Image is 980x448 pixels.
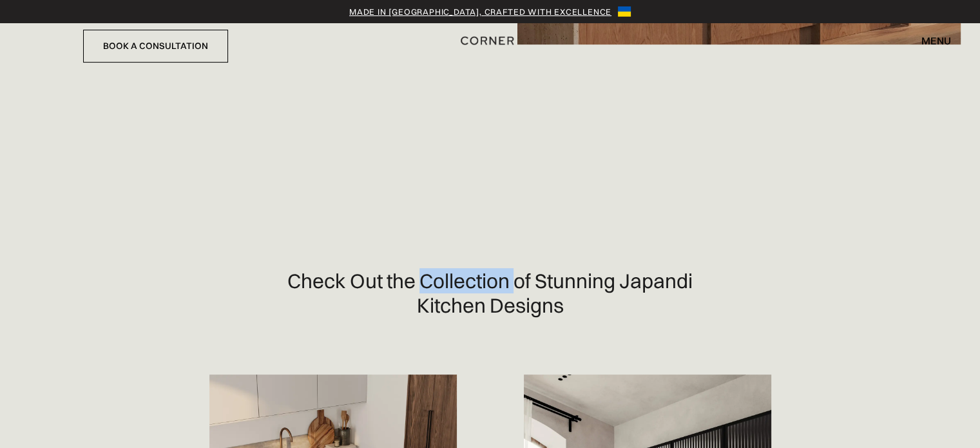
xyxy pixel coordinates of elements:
[921,35,951,46] div: menu
[349,5,611,18] a: Made in [GEOGRAPHIC_DATA], crafted with excellence
[456,32,523,49] a: home
[908,30,951,52] div: menu
[282,166,699,318] h2: Check Out the Collection of Stunning Japandi Kitchen Designs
